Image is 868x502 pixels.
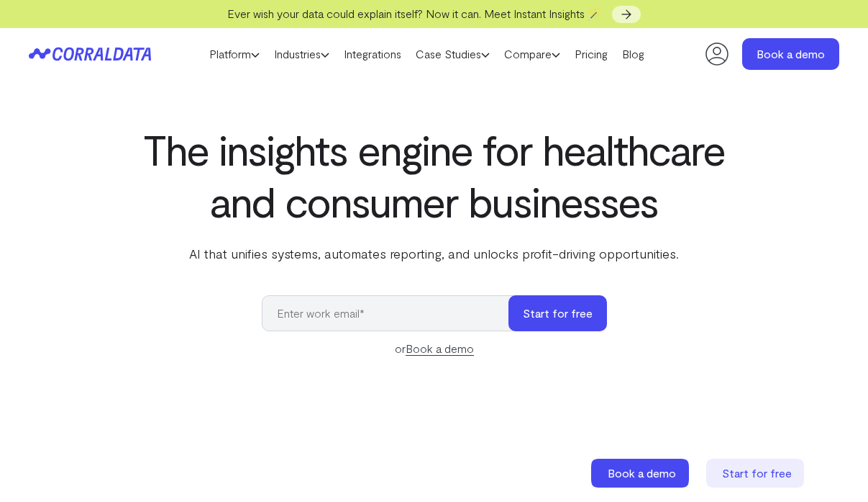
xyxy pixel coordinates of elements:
[141,244,728,263] p: AI that unifies systems, automates reporting, and unlocks profit-driving opportunities.
[706,459,807,488] a: Start for free
[202,43,267,65] a: Platform
[227,6,602,20] span: Ever wish your data could explain itself? Now it can. Meet Instant Insights 🪄
[497,43,567,65] a: Compare
[337,43,408,65] a: Integrations
[267,43,337,65] a: Industries
[591,459,692,488] a: Book a demo
[742,38,839,70] a: Book a demo
[262,295,523,331] input: Enter work email*
[262,340,607,357] div: or
[406,341,474,356] a: Book a demo
[615,43,652,65] a: Blog
[608,466,676,480] span: Book a demo
[508,295,607,331] button: Start for free
[408,43,497,65] a: Case Studies
[141,123,728,227] h1: The insights engine for healthcare and consumer businesses
[567,43,615,65] a: Pricing
[722,466,792,480] span: Start for free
